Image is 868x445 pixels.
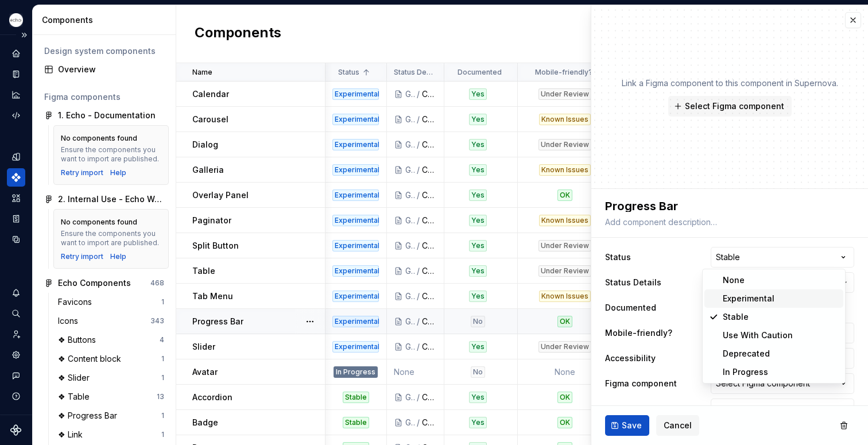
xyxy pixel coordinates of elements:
[723,312,749,322] span: Stable
[723,293,774,303] span: Experimental
[723,330,793,340] span: Use With Caution
[723,349,770,358] span: Deprecated
[723,367,768,377] span: In Progress
[723,275,745,285] span: None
